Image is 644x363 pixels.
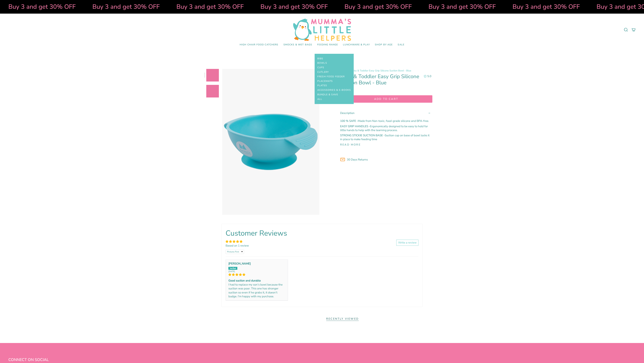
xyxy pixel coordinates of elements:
[293,19,351,41] img: Mumma’s Little Helpers
[226,240,249,244] div: Average rating is 5.00 stars
[317,97,322,102] a: All
[317,84,327,87] span: Plates
[317,98,322,101] span: All
[340,119,358,123] strong: 100 % SAFE -
[351,69,411,72] span: Baby & Toddler Easy Grip Silicone Suction Bowl - Blue
[427,74,431,78] span: 5.0
[228,270,285,273] span: [DATE]
[395,41,407,49] a: SALE
[315,41,340,49] div: Feeding Range Bibs Bowls Cups Cutlery Fresh Food Feeder Placemats Plates Accessories & E-Books Bu...
[340,119,432,123] p: Made from Non-toxic, food-grade silicone and BPA-free.
[317,57,323,60] span: Bibs
[317,93,338,96] span: Bundle & Save
[317,71,329,74] span: Cutlery
[317,70,329,74] a: Cutlery
[226,244,249,248] div: Based on 1 review
[340,133,385,137] strong: STRONG STICKIE SUCTION BASE -
[228,262,251,266] span: [PERSON_NAME]
[228,279,285,283] b: Good suction and durable
[240,43,278,46] span: High Chair Food Catchers
[340,41,372,49] a: Lunchware & Play
[347,158,432,162] p: 30 Days Returns
[372,41,395,49] a: Shop by Age
[8,3,75,11] strong: Buy 3 and get 30% OFF
[375,43,393,46] span: Shop by Age
[396,240,418,246] a: Write a review
[281,41,315,49] a: Smocks & Wet Bags
[237,41,281,49] a: High Chair Food Catchers
[317,56,323,61] a: Bibs
[424,75,427,78] div: 5.0 out of 5.0 stars
[317,79,333,84] a: Placemats
[317,80,333,83] span: Placemats
[283,43,312,46] span: Smocks & Wet Bags
[422,74,432,78] button: 5.0 out of 5.0 stars
[344,3,412,11] strong: Buy 3 and get 30% OFF
[226,250,244,254] select: Sort dropdown
[317,74,345,79] a: Fresh Food Feeder
[228,283,285,298] p: I had to replace my son’s bowl because the suction was poor. This one has stronger suction so eve...
[340,124,370,128] strong: EASY GRIP HANDLES -
[398,43,404,46] span: SALE
[428,3,496,11] strong: Buy 3 and get 30% OFF
[340,143,361,146] button: Read more
[228,273,285,277] span: 5 star review
[226,228,418,238] h2: Customer Reviews
[340,73,421,86] h1: Baby & Toddler Easy Grip Silicone Suction Bowl - Blue
[317,88,351,92] a: Accessories & E-Books
[317,62,327,65] span: Bowls
[343,43,370,46] span: Lunchware & Play
[512,3,580,11] strong: Buy 3 and get 30% OFF
[340,95,432,103] button: Add to cart
[260,3,328,11] strong: Buy 3 and get 30% OFF
[340,124,432,132] p: Ergonomically designed to be easy to hold for little hands to help with the learning process.
[340,133,432,141] p: Suction cup on base of bowl locks it in place to make feeding time
[92,3,159,11] strong: Buy 3 and get 30% OFF
[176,3,244,11] strong: Buy 3 and get 30% OFF
[317,66,324,69] span: Cups
[326,317,359,321] span: Recently viewed
[343,97,429,101] span: Add to cart
[317,83,327,88] a: Plates
[317,61,327,65] a: Bowls
[317,43,338,46] span: Feeding Range
[317,65,324,70] a: Cups
[317,89,351,92] span: Accessories & E-Books
[317,75,345,78] span: Fresh Food Feeder
[317,92,338,97] a: Bundle & Save
[315,41,340,49] a: Feeding Range
[340,108,432,118] summary: Description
